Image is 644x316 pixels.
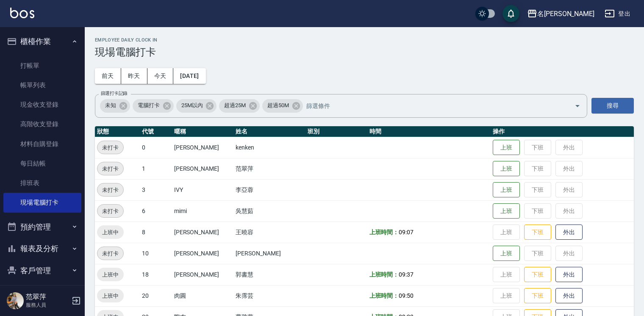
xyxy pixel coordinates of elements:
button: save [502,5,519,22]
td: kenken [233,137,305,158]
button: 下班 [524,225,551,240]
button: 商品管理 [3,281,81,303]
td: 6 [140,200,172,222]
td: 肉圓 [172,285,234,306]
button: 櫃檯作業 [3,30,81,53]
button: 昨天 [121,68,147,84]
td: 范翠萍 [233,158,305,179]
td: 0 [140,137,172,158]
a: 每日結帳 [3,154,81,173]
td: [PERSON_NAME] [172,264,234,285]
div: 名[PERSON_NAME] [537,8,594,19]
td: [PERSON_NAME] [172,222,234,243]
td: 吳慧茹 [233,200,305,222]
td: 18 [140,264,172,285]
a: 材料自購登錄 [3,134,81,154]
button: 上班 [493,182,520,198]
button: 搜尋 [591,98,634,114]
span: 09:37 [399,271,414,278]
button: 外出 [555,267,583,283]
th: 暱稱 [172,126,234,137]
span: 未打卡 [97,143,123,152]
button: 上班 [493,246,520,261]
span: 上班中 [97,270,124,279]
td: 王曉容 [233,222,305,243]
p: 服務人員 [26,301,69,309]
td: [PERSON_NAME] [172,158,234,179]
span: 超過50M [262,101,294,110]
a: 排班表 [3,173,81,193]
button: 上班 [493,203,520,219]
div: 電腦打卡 [133,99,174,113]
a: 現場電腦打卡 [3,193,81,212]
button: 預約管理 [3,216,81,238]
span: 未知 [100,101,121,110]
td: 3 [140,179,172,200]
span: 25M以內 [176,101,208,110]
span: 超過25M [219,101,251,110]
td: mimi [172,200,234,222]
div: 超過50M [262,99,303,113]
button: 外出 [555,225,583,240]
span: 未打卡 [97,164,123,173]
th: 代號 [140,126,172,137]
td: [PERSON_NAME] [172,137,234,158]
button: 客戶管理 [3,260,81,282]
h3: 現場電腦打卡 [95,46,634,58]
button: 登出 [601,6,634,22]
td: 10 [140,243,172,264]
span: 電腦打卡 [133,101,165,110]
b: 上班時間： [369,271,399,278]
button: 下班 [524,267,551,283]
td: 8 [140,222,172,243]
td: 1 [140,158,172,179]
img: Person [7,292,24,309]
a: 高階收支登錄 [3,114,81,134]
th: 姓名 [233,126,305,137]
button: 今天 [147,68,174,84]
button: 上班 [493,140,520,155]
td: 李亞蓉 [233,179,305,200]
td: IVY [172,179,234,200]
span: 09:50 [399,292,414,299]
img: Logo [10,8,34,18]
h2: Employee Daily Clock In [95,37,634,43]
td: 朱霈芸 [233,285,305,306]
a: 帳單列表 [3,75,81,95]
span: 09:07 [399,229,414,236]
td: [PERSON_NAME] [233,243,305,264]
div: 25M以內 [176,99,217,113]
span: 未打卡 [97,207,123,216]
span: 上班中 [97,228,124,237]
span: 上班中 [97,291,124,300]
input: 篩選條件 [304,98,560,113]
b: 上班時間： [369,229,399,236]
button: 上班 [493,161,520,177]
a: 打帳單 [3,56,81,75]
button: [DATE] [173,68,205,84]
button: 名[PERSON_NAME] [524,5,598,22]
button: Open [571,99,584,113]
td: 20 [140,285,172,306]
th: 狀態 [95,126,140,137]
label: 篩選打卡記錄 [101,90,128,97]
button: 報表及分析 [3,238,81,260]
span: 未打卡 [97,249,123,258]
div: 超過25M [219,99,260,113]
a: 現金收支登錄 [3,95,81,114]
span: 未打卡 [97,186,123,194]
th: 操作 [491,126,634,137]
h5: 范翠萍 [26,293,69,301]
td: [PERSON_NAME] [172,243,234,264]
button: 外出 [555,288,583,304]
div: 未知 [100,99,130,113]
b: 上班時間： [369,292,399,299]
button: 前天 [95,68,121,84]
td: 郭書慧 [233,264,305,285]
button: 下班 [524,288,551,304]
th: 班別 [305,126,367,137]
th: 時間 [367,126,491,137]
